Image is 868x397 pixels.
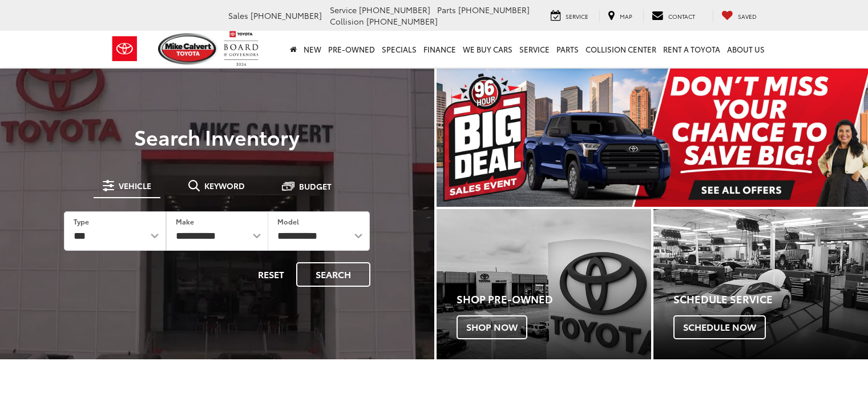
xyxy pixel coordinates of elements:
span: Parts [437,4,456,15]
span: Shop Now [457,315,527,339]
span: Keyword [204,182,245,190]
img: Mike Calvert Toyota [158,33,219,65]
span: Saved [738,12,757,21]
span: Budget [299,182,332,190]
div: Toyota [437,209,651,359]
a: Finance [420,31,459,67]
a: WE BUY CARS [459,31,516,67]
a: Service [542,10,597,22]
span: Vehicle [119,182,151,190]
a: Specials [378,31,420,67]
a: Schedule Service Schedule Now [653,209,868,359]
div: Toyota [653,209,868,359]
h4: Schedule Service [673,294,868,305]
a: Rent a Toyota [660,31,724,67]
span: Contact [668,12,695,21]
label: Model [277,216,299,226]
a: Service [516,31,553,67]
span: Map [620,12,632,21]
button: Search [296,262,370,287]
a: Map [599,10,641,22]
a: About Us [724,31,768,67]
a: Contact [643,10,704,22]
a: Pre-Owned [325,31,378,67]
a: My Saved Vehicles [713,10,765,22]
span: Service [330,4,357,15]
span: [PHONE_NUMBER] [359,4,430,15]
a: Collision Center [582,31,660,67]
h4: Shop Pre-Owned [457,294,651,305]
button: Reset [248,262,294,287]
a: New [300,31,325,67]
span: [PHONE_NUMBER] [366,15,438,27]
a: Shop Pre-Owned Shop Now [437,209,651,359]
img: Toyota [103,30,146,67]
span: Service [566,12,588,21]
span: Collision [330,15,364,27]
label: Make [176,216,194,226]
span: Schedule Now [673,315,766,339]
span: [PHONE_NUMBER] [458,4,530,15]
h3: Search Inventory [48,125,386,148]
label: Type [74,216,89,226]
span: Sales [228,10,248,21]
span: [PHONE_NUMBER] [251,10,322,21]
a: Home [286,31,300,67]
a: Parts [553,31,582,67]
